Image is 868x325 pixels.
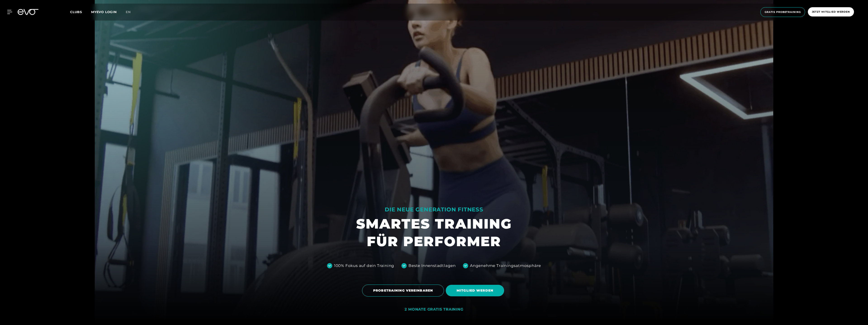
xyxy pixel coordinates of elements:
span: MITGLIED WERDEN [457,288,493,293]
a: Gratis Probetraining [759,7,806,17]
a: MYEVO LOGIN [91,10,117,14]
div: Beste Innenstadtlagen [408,263,456,269]
a: MITGLIED WERDEN [446,281,506,300]
span: Clubs [70,10,82,14]
a: Clubs [70,10,91,14]
span: PROBETRAINING VEREINBAREN [373,288,433,293]
div: 100% Fokus auf dein Training [334,263,394,269]
div: Angenehme Trainingsatmosphäre [470,263,541,269]
span: en [126,10,131,14]
h1: SMARTES TRAINING FÜR PERFORMER [356,215,512,250]
div: DIE NEUE GENERATION FITNESS [356,206,512,213]
a: Jetzt Mitglied werden [806,7,855,17]
span: Gratis Probetraining [765,10,801,14]
a: en [126,9,136,15]
div: 2 MONATE GRATIS TRAINING [405,307,463,312]
a: PROBETRAINING VEREINBAREN [362,281,446,300]
span: Jetzt Mitglied werden [812,10,850,14]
